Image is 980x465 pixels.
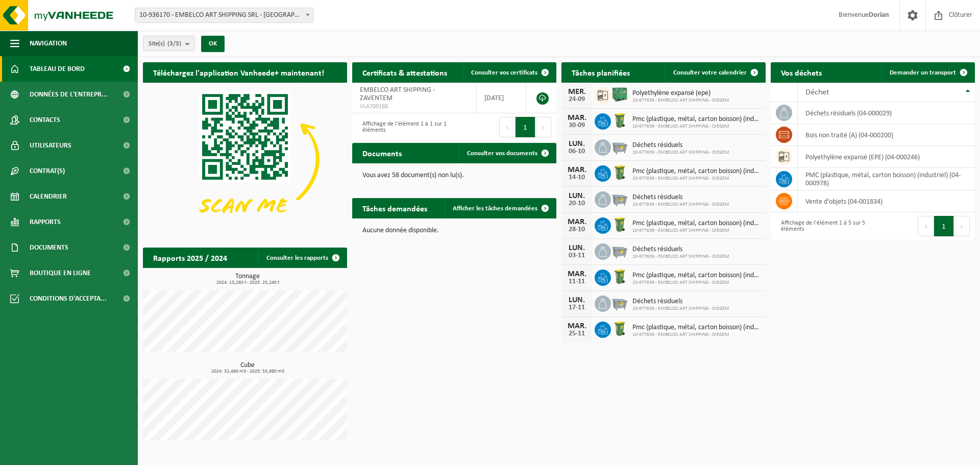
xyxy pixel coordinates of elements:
h3: Cube [148,362,347,374]
td: polyethylène expansé (EPE) (04-000246) [798,146,975,168]
span: Boutique en ligne [30,260,91,286]
div: 20-10 [567,200,587,207]
div: 30-09 [567,122,587,129]
a: Consulter vos certificats [463,62,555,83]
span: 10-936170 - EMBELCO ART SHIPPING SRL - ETTERBEEK [135,8,313,23]
span: Déchets résiduels [632,141,729,150]
span: Polyethylène expansé (epe) [632,89,729,97]
a: Afficher les tâches demandées [445,198,555,218]
div: LUN. [567,296,587,304]
span: 10-977639 - EMBELCO ART SHIPPING - DIEGEM [632,254,729,260]
span: Pmc (plastique, métal, carton boisson) (industriel) [632,167,761,176]
td: PMC (plastique, métal, carton boisson) (industriel) (04-000978) [798,168,975,190]
div: 17-11 [567,304,587,311]
h2: Certificats & attestations [352,62,457,82]
span: Tableau de bord [30,56,85,82]
span: 10-977639 - EMBELCO ART SHIPPING - DIEGEM [632,202,729,208]
button: OK [201,36,225,52]
div: 25-11 [567,330,587,337]
span: Rapports [30,209,61,235]
td: déchets résiduels (04-000029) [798,102,975,124]
span: 10-977639 - EMBELCO ART SHIPPING - DIEGEM [632,280,761,286]
button: 1 [934,216,954,236]
button: Next [954,216,970,236]
img: WB-0240-HPE-GN-50 [611,268,628,285]
div: 28-10 [567,226,587,233]
img: WB-2500-GAL-GY-01 [611,190,628,207]
img: WB-0240-HPE-GN-50 [611,320,628,337]
img: WB-0240-HPE-GN-50 [611,216,628,233]
p: Aucune donnée disponible. [362,227,546,234]
td: vente d'objets (04-001834) [798,190,975,212]
h2: Tâches demandées [352,198,437,218]
span: Demander un transport [890,69,956,76]
img: WB-2500-GAL-GY-01 [611,294,628,311]
span: Consulter votre calendrier [673,69,747,76]
div: LUN. [567,192,587,200]
h2: Documents [352,143,412,163]
span: 10-936170 - EMBELCO ART SHIPPING SRL - ETTERBEEK [135,8,313,22]
span: 10-977639 - EMBELCO ART SHIPPING - DIEGEM [632,150,729,156]
h2: Téléchargez l'application Vanheede+ maintenant! [143,62,334,82]
div: MAR. [567,270,587,278]
span: 10-977639 - EMBELCO ART SHIPPING - DIEGEM [632,97,729,104]
strong: Dorian [869,11,889,19]
img: WB-0240-HPE-GN-50 [611,164,628,181]
span: Pmc (plastique, métal, carton boisson) (industriel) [632,219,761,228]
span: Pmc (plastique, métal, carton boisson) (industriel) [632,272,761,280]
img: Download de VHEPlus App [143,83,347,236]
button: 1 [516,117,535,137]
span: Consulter vos certificats [471,69,537,76]
span: Contrat(s) [30,158,65,184]
span: 10-977639 - EMBELCO ART SHIPPING - DIEGEM [632,332,761,338]
span: Pmc (plastique, métal, carton boisson) (industriel) [632,324,761,332]
div: Affichage de l'élément 1 à 1 sur 1 éléments [357,116,449,138]
img: WB-0240-HPE-GN-50 [611,112,628,129]
span: 2024: 32,480 m3 - 2025: 53,980 m3 [148,369,347,374]
p: Vous avez 58 document(s) non lu(s). [362,172,546,179]
span: Consulter vos documents [467,150,537,157]
div: 14-10 [567,174,587,181]
h2: Vos déchets [771,62,832,82]
div: LUN. [567,244,587,252]
span: 10-977639 - EMBELCO ART SHIPPING - DIEGEM [632,176,761,182]
span: 10-977639 - EMBELCO ART SHIPPING - DIEGEM [632,228,761,234]
span: Déchets résiduels [632,246,729,254]
h2: Rapports 2025 / 2024 [143,248,237,267]
button: Site(s)(3/3) [143,36,195,51]
h2: Tâches planifiées [561,62,640,82]
span: VLA709160 [360,103,469,111]
div: Affichage de l'élément 1 à 5 sur 5 éléments [776,215,868,237]
div: LUN. [567,140,587,148]
count: (3/3) [167,40,181,47]
div: 24-09 [567,96,587,103]
div: MAR. [567,322,587,330]
span: Déchet [805,88,829,96]
img: WB-2500-GAL-GY-01 [611,138,628,155]
span: Navigation [30,31,67,56]
span: Déchets résiduels [632,298,729,306]
span: Conditions d'accepta... [30,286,107,311]
img: WB-2500-GAL-GY-01 [611,242,628,259]
span: EMBELCO ART SHIPPING - ZAVENTEM [360,86,435,102]
a: Consulter les rapports [258,248,346,268]
span: Utilisateurs [30,133,71,158]
button: Previous [918,216,934,236]
div: MAR. [567,166,587,174]
div: 03-11 [567,252,587,259]
span: Déchets résiduels [632,193,729,202]
span: Calendrier [30,184,67,209]
span: Contacts [30,107,60,133]
img: PB-HB-1400-HPE-GN-01 [611,86,628,103]
div: 11-11 [567,278,587,285]
td: bois non traité (A) (04-000200) [798,124,975,146]
div: 06-10 [567,148,587,155]
button: Previous [499,117,516,137]
span: Données de l'entrepr... [30,82,108,107]
h3: Tonnage [148,273,347,285]
div: MAR. [567,114,587,122]
a: Consulter votre calendrier [665,62,765,83]
div: MAR. [567,218,587,226]
span: Site(s) [149,36,181,52]
span: 10-977639 - EMBELCO ART SHIPPING - DIEGEM [632,124,761,130]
